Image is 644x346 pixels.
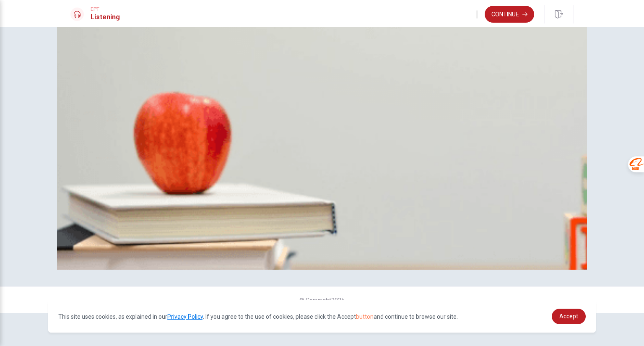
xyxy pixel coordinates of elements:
span: © Copyright 2025 [299,297,345,304]
span: This site uses cookies, as explained in our . If you agree to the use of cookies, please click th... [58,313,458,320]
span: EPT [91,6,120,12]
span: Accept [559,313,578,320]
a: Privacy Policy [167,313,203,320]
button: Continue [485,6,534,23]
xt-mark: button [356,313,374,320]
img: At a Bookstore [57,11,587,270]
a: dismiss cookie message [552,309,586,324]
div: cookieconsent [48,300,596,333]
h1: Listening [91,12,120,22]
